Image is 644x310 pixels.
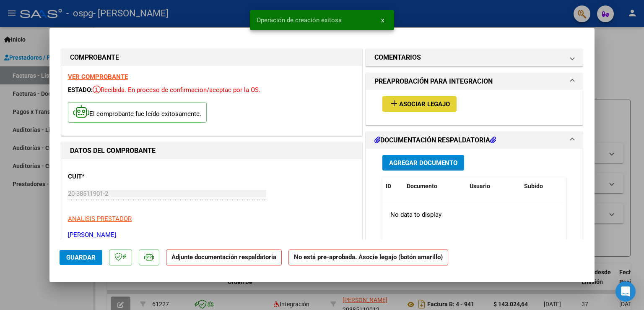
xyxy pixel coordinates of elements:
span: Documento [407,183,437,189]
mat-expansion-panel-header: COMENTARIOS [366,49,582,66]
span: Usuario [470,183,490,189]
strong: Adjunte documentación respaldatoria [171,253,276,261]
mat-expansion-panel-header: DOCUMENTACIÓN RESPALDATORIA [366,132,582,149]
div: PREAPROBACIÓN PARA INTEGRACION [366,90,582,125]
a: VER COMPROBANTE [68,73,128,81]
div: No data to display [382,204,563,225]
p: El comprobante fue leído exitosamente. [68,102,207,123]
button: Agregar Documento [382,155,464,171]
strong: DATOS DEL COMPROBANTE [70,147,156,155]
h1: COMENTARIOS [374,53,421,63]
span: ANALISIS PRESTADOR [68,215,132,223]
datatable-header-cell: ID [382,177,403,195]
button: x [374,13,391,28]
strong: No está pre-aprobada. Asocie legajo (botón amarillo) [288,250,448,266]
p: [PERSON_NAME] [68,230,356,240]
span: Guardar [66,254,96,261]
span: Subido [524,183,543,189]
h1: DOCUMENTACIÓN RESPALDATORIA [374,135,496,145]
datatable-header-cell: Documento [403,177,466,195]
button: Guardar [60,250,102,265]
strong: COMPROBANTE [70,53,119,61]
span: Asociar Legajo [399,100,450,108]
h1: PREAPROBACIÓN PARA INTEGRACION [374,76,493,87]
p: CUIT [68,172,154,181]
datatable-header-cell: Subido [521,177,563,195]
span: Recibida. En proceso de confirmacion/aceptac por la OS. [93,86,260,94]
span: ID [386,183,391,189]
div: Open Intercom Messenger [615,281,636,302]
datatable-header-cell: Acción [563,177,605,195]
span: x [381,16,384,24]
datatable-header-cell: Usuario [466,177,521,195]
mat-icon: add [389,98,399,108]
button: Asociar Legajo [382,96,457,112]
span: Agregar Documento [389,159,457,167]
span: Operación de creación exitosa [257,16,342,24]
mat-expansion-panel-header: PREAPROBACIÓN PARA INTEGRACION [366,73,582,90]
span: ESTADO: [68,86,93,94]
